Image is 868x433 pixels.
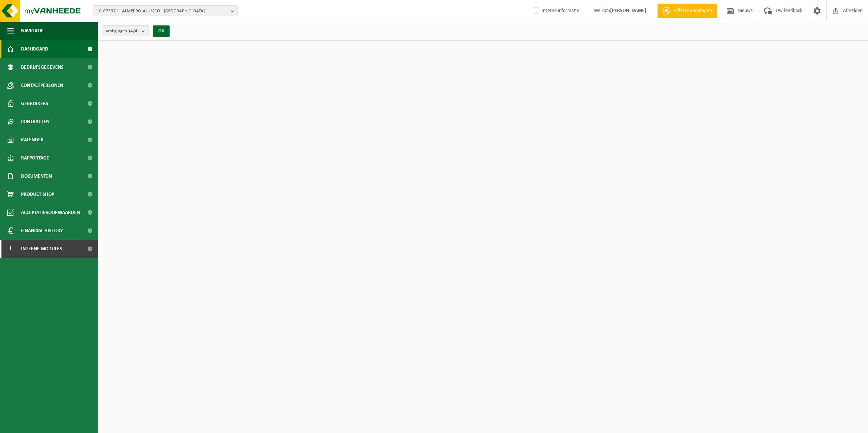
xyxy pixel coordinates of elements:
[672,7,714,15] span: Offerte aanvragen
[21,94,48,113] span: Gebruikers
[21,131,44,149] span: Kalender
[21,185,54,203] span: Product Shop
[93,5,238,16] button: 10-873371 - ALMEPRO-ALUMCO - [GEOGRAPHIC_DATA]
[657,4,717,18] a: Offerte aanvragen
[21,22,44,40] span: Navigatie
[610,8,646,13] strong: [PERSON_NAME]
[7,240,14,258] span: I
[153,25,170,37] button: OK
[21,58,64,76] span: Bedrijfsgegevens
[21,203,80,222] span: Acceptatievoorwaarden
[129,29,139,33] count: (4/4)
[106,26,139,37] span: Vestigingen
[21,149,49,167] span: Rapportage
[21,240,62,258] span: Interne modules
[21,40,48,58] span: Dashboard
[21,76,63,94] span: Contactpersonen
[102,25,149,36] button: Vestigingen(4/4)
[21,222,63,240] span: Financial History
[21,167,52,185] span: Documenten
[97,6,228,17] span: 10-873371 - ALMEPRO-ALUMCO - [GEOGRAPHIC_DATA]
[21,113,49,131] span: Contracten
[531,5,579,16] label: Interne informatie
